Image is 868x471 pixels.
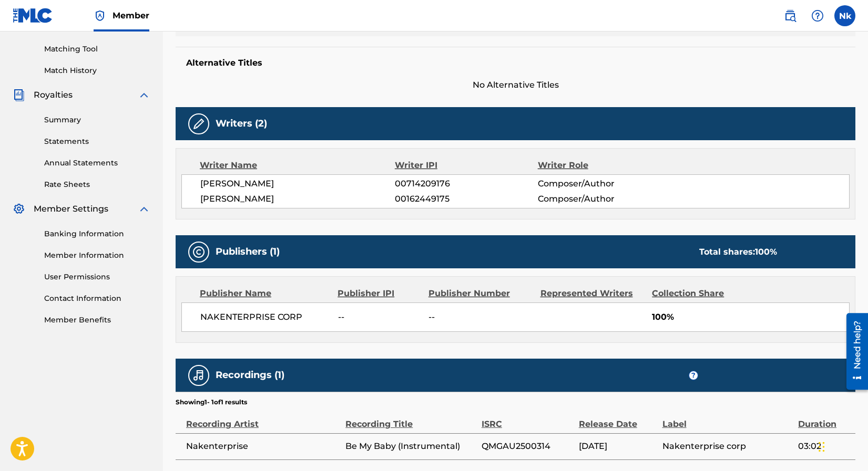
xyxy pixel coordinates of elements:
[540,287,645,300] div: Represented Writers
[13,8,53,23] img: MLC Logo
[34,203,108,215] span: Member Settings
[755,247,777,257] span: 100 %
[44,250,150,261] a: Member Information
[44,179,150,190] a: Rate Sheets
[186,58,845,68] h5: Alternative Titles
[200,193,395,205] span: [PERSON_NAME]
[200,311,330,323] span: NAKENTERPRISE CORP
[662,440,793,453] span: Nakenterprise corp
[839,309,868,393] iframe: Resource Center
[44,136,150,147] a: Statements
[482,440,574,453] span: QMGAU2500314
[44,271,150,282] a: User Permissions
[200,159,395,172] div: Writer Name
[13,89,25,101] img: Royalties
[338,287,421,300] div: Publisher IPI
[798,407,850,431] div: Duration
[192,369,205,382] img: Recordings
[44,228,150,239] a: Banking Information
[216,118,267,130] h5: Writers (2)
[579,407,657,431] div: Release Date
[815,421,868,471] iframe: Chat Widget
[186,407,340,431] div: Recording Artist
[138,203,150,215] img: expand
[216,369,284,381] h5: Recordings (1)
[44,315,150,326] a: Member Benefits
[113,9,149,22] span: Member
[811,9,824,22] img: help
[428,287,533,300] div: Publisher Number
[44,114,150,125] a: Summary
[798,440,850,453] span: 03:02
[482,407,574,431] div: ISRC
[338,311,421,323] span: --
[538,177,668,190] span: Composer/Author
[538,159,668,172] div: Writer Role
[13,203,25,215] img: Member Settings
[784,9,796,22] img: search
[538,193,668,205] span: Composer/Author
[200,287,330,300] div: Publisher Name
[834,5,855,26] div: User Menu
[94,9,106,22] img: Top Rightsholder
[44,158,150,169] a: Annual Statements
[216,246,280,258] h5: Publishers (1)
[345,407,476,431] div: Recording Title
[44,293,150,304] a: Contact Information
[186,440,340,453] span: Nakenterprise
[44,44,150,55] a: Matching Tool
[819,431,825,463] div: Drag
[345,440,476,453] span: Be My Baby (Instrumental)
[138,89,150,101] img: expand
[652,287,749,300] div: Collection Share
[662,407,793,431] div: Label
[192,246,205,258] img: Publishers
[176,79,855,91] span: No Alternative Titles
[689,371,698,380] span: ?
[192,118,205,130] img: Writers
[200,177,395,190] span: [PERSON_NAME]
[44,65,150,76] a: Match History
[652,311,849,323] span: 100%
[807,5,828,26] div: Help
[780,5,801,26] a: Public Search
[699,246,777,258] div: Total shares:
[428,311,532,323] span: --
[395,177,537,190] span: 00714209176
[579,440,657,453] span: [DATE]
[395,193,537,205] span: 00162449175
[34,89,73,101] span: Royalties
[176,397,247,407] p: Showing 1 - 1 of 1 results
[395,159,538,172] div: Writer IPI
